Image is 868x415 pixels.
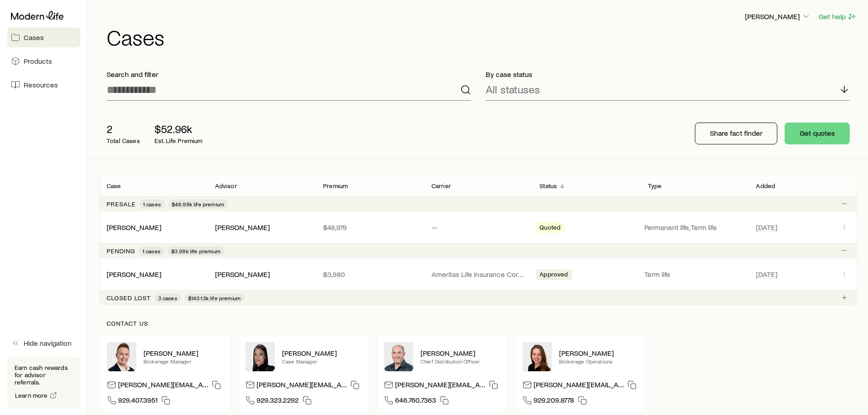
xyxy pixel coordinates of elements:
span: 646.760.7363 [395,395,436,408]
p: Case Manager [282,358,361,365]
p: Carrier [431,182,451,190]
span: $143.13k life premium [188,294,241,302]
span: Products [24,56,52,66]
p: — [431,223,525,232]
p: Premium [323,182,348,190]
p: All statuses [486,83,540,96]
div: [PERSON_NAME] [215,223,270,232]
span: 929.209.8778 [534,395,574,408]
p: Search and filter [107,70,471,79]
p: Advisor [215,182,237,190]
span: $48.98k life premium [172,200,224,208]
p: Case [107,182,121,190]
span: Resources [24,80,58,89]
p: [PERSON_NAME][EMAIL_ADDRESS][DOMAIN_NAME] [118,380,208,392]
span: Cases [24,33,44,42]
p: $52.96k [154,123,203,135]
a: Products [7,51,80,71]
button: Hide navigation [7,333,80,353]
p: [PERSON_NAME] [421,348,500,358]
button: Get help [818,11,857,22]
a: [PERSON_NAME] [107,223,161,231]
p: Presale [107,200,136,208]
span: Hide navigation [24,338,72,348]
p: Total Cases [107,137,140,144]
button: Share fact finder [695,123,777,144]
span: Learn more [15,392,48,399]
div: [PERSON_NAME] [215,270,270,279]
img: Elana Hasten [246,342,275,371]
button: [PERSON_NAME] [745,11,811,22]
a: Resources [7,75,80,95]
img: Derek Wakefield [107,342,136,371]
span: Approved [539,271,568,280]
p: Brokerage Manager [144,358,223,365]
p: Permanent life, Term life [644,223,745,232]
span: 929.323.2292 [257,395,299,408]
div: Earn cash rewards for advisor referrals.Learn more [7,357,80,408]
p: By case status [486,70,850,79]
p: 2 [107,123,140,135]
span: [DATE] [756,270,777,279]
div: [PERSON_NAME] [107,223,161,232]
a: [PERSON_NAME] [107,270,161,278]
p: [PERSON_NAME] [282,348,361,358]
span: Quoted [539,224,560,233]
p: [PERSON_NAME][EMAIL_ADDRESS][DOMAIN_NAME] [257,380,347,392]
p: Added [756,182,775,190]
div: Client cases [99,174,857,305]
p: [PERSON_NAME] [144,348,223,358]
h1: Cases [107,26,857,48]
div: [PERSON_NAME] [107,270,161,279]
p: Type [648,182,662,190]
p: Contact us [107,320,850,327]
span: 3 cases [158,294,177,302]
p: Ameritas Life Insurance Corp. (Ameritas) [431,270,525,279]
p: [PERSON_NAME] [559,348,638,358]
p: [PERSON_NAME] [745,12,811,21]
img: Ellen Wall [523,342,552,371]
span: 1 cases [143,247,160,255]
p: Status [539,182,557,190]
p: Est. Life Premium [154,137,203,144]
p: Closed lost [107,294,151,302]
p: Brokerage Operations [559,358,638,365]
span: 1 cases [143,200,161,208]
p: Pending [107,247,135,255]
p: $48,979 [323,223,417,232]
p: Term life [644,270,745,279]
p: Share fact finder [710,128,762,138]
p: Earn cash rewards for advisor referrals. [15,364,73,386]
p: Chief Distribution Officer [421,358,500,365]
p: [PERSON_NAME][EMAIL_ADDRESS][DOMAIN_NAME] [534,380,624,392]
a: Cases [7,27,80,47]
img: Dan Pierson [384,342,413,371]
span: 929.407.3951 [118,395,158,408]
p: $3,980 [323,270,417,279]
p: [PERSON_NAME][EMAIL_ADDRESS][DOMAIN_NAME] [395,380,485,392]
span: [DATE] [756,223,777,232]
span: $3.98k life premium [171,247,221,255]
button: Get quotes [785,123,850,144]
